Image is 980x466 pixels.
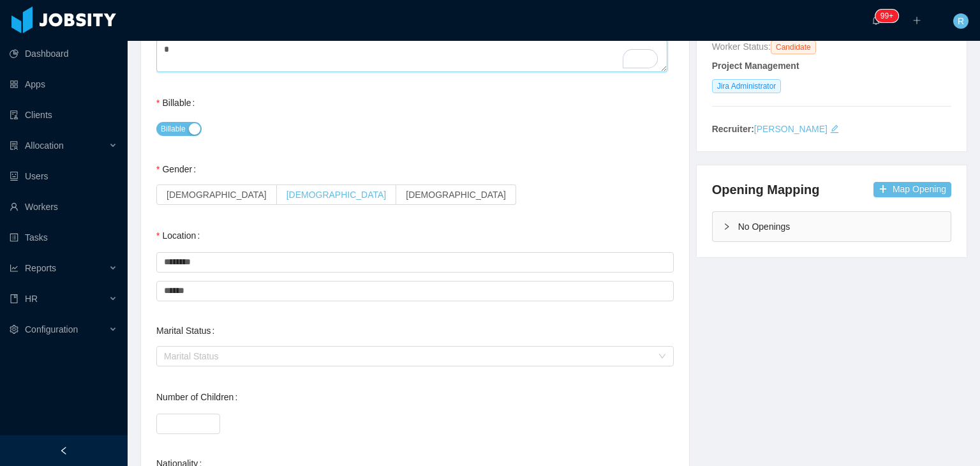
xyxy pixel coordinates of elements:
[754,124,828,134] a: [PERSON_NAME]
[164,350,652,363] div: Marital Status
[25,324,78,334] span: Configuration
[167,190,267,200] span: [DEMOGRAPHIC_DATA]
[156,164,201,174] label: Gender
[958,13,964,29] span: R
[10,163,117,189] a: icon: robotUsers
[723,223,731,230] i: icon: right
[156,40,667,73] textarea: To enrich screen reader interactions, please activate Accessibility in Grammarly extension settings
[873,182,951,197] button: icon: plusMap Opening
[10,194,117,220] a: icon: userWorkers
[658,352,666,361] i: icon: down
[156,230,205,241] label: Location
[712,41,771,52] span: Worker Status:
[156,122,202,136] button: Billable
[872,16,880,25] i: icon: bell
[771,40,816,54] span: Candidate
[156,326,219,336] label: Marital Status
[156,98,200,108] label: Billable
[10,225,117,250] a: icon: profileTasks
[286,190,387,200] span: [DEMOGRAPHIC_DATA]
[10,102,117,128] a: icon: auditClients
[10,264,19,273] i: icon: line-chart
[25,140,64,151] span: Allocation
[10,325,19,334] i: icon: setting
[875,10,898,22] sup: 239
[912,16,921,25] i: icon: plus
[712,61,799,71] strong: Project Management
[10,141,19,150] i: icon: solution
[25,263,56,273] span: Reports
[161,123,186,135] span: Billable
[10,71,117,97] a: icon: appstoreApps
[10,41,117,66] a: icon: pie-chartDashboard
[712,181,820,199] h4: Opening Mapping
[25,294,38,304] span: HR
[156,392,242,402] label: Number of Children
[713,212,951,241] div: icon: rightNo Openings
[156,414,220,434] input: Number of Children
[10,294,19,303] i: icon: book
[406,190,506,200] span: [DEMOGRAPHIC_DATA]
[712,124,754,134] strong: Recruiter:
[830,124,839,133] i: icon: edit
[712,79,782,93] span: Jira Administrator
